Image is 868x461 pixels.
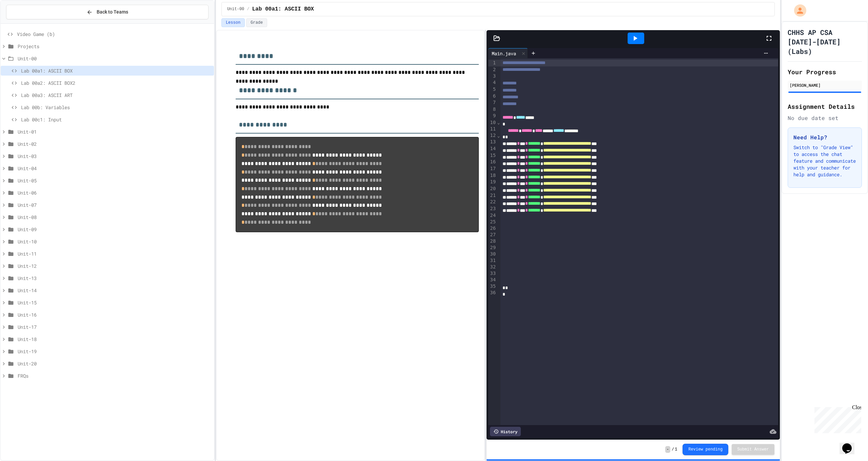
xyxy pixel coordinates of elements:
span: / [672,447,674,452]
span: Lab 00a2: ASCII BOX2 [21,79,211,86]
span: Lab 00a3: ASCII ART [21,92,211,99]
div: 24 [488,212,497,219]
span: Unit-06 [18,189,211,196]
span: Unit-02 [18,140,211,147]
div: 26 [488,225,497,232]
div: 29 [488,244,497,251]
div: 36 [488,289,497,296]
span: Unit-14 [18,287,211,294]
div: 19 [488,179,497,185]
span: Unit-08 [18,214,211,221]
div: 9 [488,113,497,119]
span: Unit-13 [18,275,211,282]
h2: Your Progress [788,67,862,77]
span: Unit-00 [18,55,211,62]
span: Unit-17 [18,323,211,330]
div: 28 [488,238,497,244]
div: 2 [488,66,497,73]
h3: Need Help? [793,133,856,141]
div: 14 [488,145,497,152]
div: Main.java [488,50,519,57]
iframe: chat widget [812,404,861,433]
span: Lab 00a1: ASCII BOX [252,5,314,13]
div: 12 [488,132,497,139]
button: Submit Answer [732,444,774,455]
div: 32 [488,264,497,270]
span: Video Game (b) [17,31,211,38]
span: Unit-16 [18,311,211,318]
div: No due date set [788,114,862,122]
div: 23 [488,205,497,212]
span: Unit-12 [18,262,211,269]
div: Chat with us now!Close [3,3,47,43]
div: 3 [488,73,497,79]
p: Switch to "Grade View" to access the chat feature and communicate with your teacher for help and ... [793,144,856,178]
span: Unit-19 [18,348,211,355]
span: Unit-15 [18,299,211,306]
div: 10 [488,119,497,126]
span: Unit-09 [18,226,211,233]
button: Back to Teams [6,5,209,19]
span: Back to Teams [97,8,128,16]
span: Submit Answer [737,447,769,452]
div: 8 [488,106,497,113]
div: 30 [488,251,497,257]
div: 34 [488,277,497,283]
h1: CHHS AP CSA [DATE]-[DATE] (Labs) [788,27,862,56]
div: 5 [488,86,497,93]
div: Main.java [488,48,528,58]
span: FRQs [18,372,211,379]
span: Unit-00 [227,6,244,12]
div: 21 [488,192,497,199]
button: Grade [246,18,267,27]
span: Fold line [497,133,500,138]
span: - [665,446,670,453]
div: 13 [488,139,497,145]
div: 11 [488,126,497,133]
span: Unit-20 [18,360,211,367]
button: Review pending [683,444,728,455]
span: Unit-10 [18,238,211,245]
span: / [247,6,249,12]
div: 7 [488,99,497,106]
span: Projects [18,43,211,50]
span: Unit-11 [18,250,211,257]
h2: Assignment Details [788,102,862,111]
div: 27 [488,232,497,238]
div: 35 [488,283,497,289]
div: 1 [488,60,497,66]
span: Lab 00b: Variables [21,104,211,111]
span: Unit-04 [18,165,211,172]
span: 1 [675,447,677,452]
span: Fold line [497,120,500,125]
div: 20 [488,185,497,192]
span: Unit-05 [18,177,211,184]
div: History [490,427,521,436]
span: Unit-03 [18,153,211,160]
div: 6 [488,93,497,100]
div: 22 [488,199,497,205]
div: 31 [488,257,497,264]
iframe: chat widget [840,434,861,454]
div: 4 [488,79,497,86]
span: Unit-07 [18,201,211,208]
div: 17 [488,165,497,172]
div: 16 [488,159,497,165]
span: Lab 00c1: Input [21,116,211,123]
div: [PERSON_NAME] [790,82,860,88]
button: Lesson [221,18,245,27]
div: 33 [488,270,497,277]
div: 25 [488,219,497,225]
div: 15 [488,152,497,159]
div: 18 [488,172,497,179]
span: Lab 00a1: ASCII BOX [21,67,211,74]
div: My Account [787,3,808,18]
span: Unit-18 [18,336,211,343]
span: Unit-01 [18,128,211,135]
